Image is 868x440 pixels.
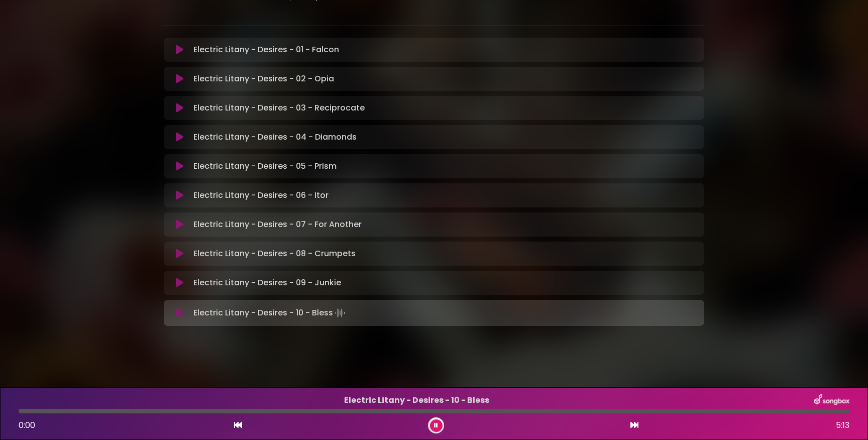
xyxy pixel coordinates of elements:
[193,44,698,56] p: Electric Litany - Desires - 01 - Falcon
[193,131,698,143] p: Electric Litany - Desires - 04 - Diamonds
[193,73,698,85] p: Electric Litany - Desires - 02 - Opia
[193,218,698,231] p: Electric Litany - Desires - 07 - For Another
[193,189,698,201] p: Electric Litany - Desires - 06 - Itor
[193,248,698,260] p: Electric Litany - Desires - 08 - Crumpets
[193,306,698,320] p: Electric Litany - Desires - 10 - Bless
[193,277,698,289] p: Electric Litany - Desires - 09 - Junkie
[193,160,698,172] p: Electric Litany - Desires - 05 - Prism
[193,102,698,114] p: Electric Litany - Desires - 03 - Reciprocate
[333,306,347,320] img: waveform4.gif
